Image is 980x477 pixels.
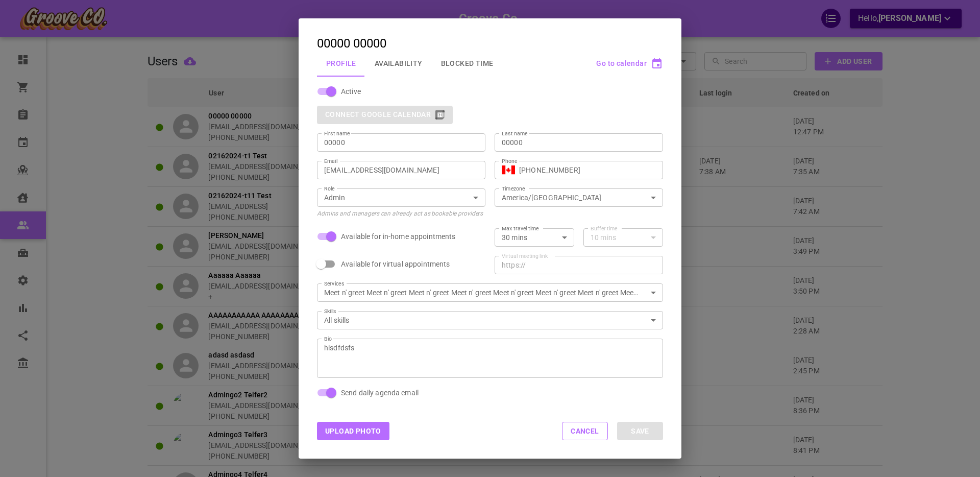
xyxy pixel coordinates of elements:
[324,288,656,298] div: Meet n' greet Meet n' greet Meet n' greet Meet n' greet Meet n' greet Meet n' greet Meet n' greet...
[324,130,350,137] label: First name
[502,162,515,178] button: Select country
[341,388,419,398] span: Send daily agenda email
[502,232,567,243] div: 30 mins
[519,165,656,175] input: +1 (702) 123-4567
[317,210,483,217] span: Admins and managers can already act as bookable providers
[591,225,618,232] label: Buffer time
[324,157,337,165] label: Email
[317,422,389,440] button: Upload Photo
[502,130,527,137] label: Last name
[324,193,478,203] div: Admin
[341,86,361,97] span: Active
[341,259,450,269] span: Available for virtual appointments
[341,231,455,242] span: Available for in-home appointments
[365,50,432,77] button: Availability
[324,185,335,193] label: Role
[324,307,336,315] label: Skills
[317,50,365,77] button: Profile
[591,232,656,243] div: 10 mins
[502,157,518,165] label: Phone
[502,185,525,193] label: Timezone
[562,422,608,440] button: Cancel
[317,106,453,124] div: You cannot connect another user's Google Calendar
[324,315,656,325] div: All skills
[432,50,503,77] button: Blocked Time
[324,280,344,288] label: Services
[317,37,386,50] div: 00000 00000
[596,59,647,67] span: Go to calendar
[502,225,539,232] label: Max travel time
[596,60,663,67] button: Go to calendar
[646,190,660,205] button: Open
[502,252,548,260] label: Virtual meeting link
[502,260,526,270] p: https://
[324,335,332,343] label: Bio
